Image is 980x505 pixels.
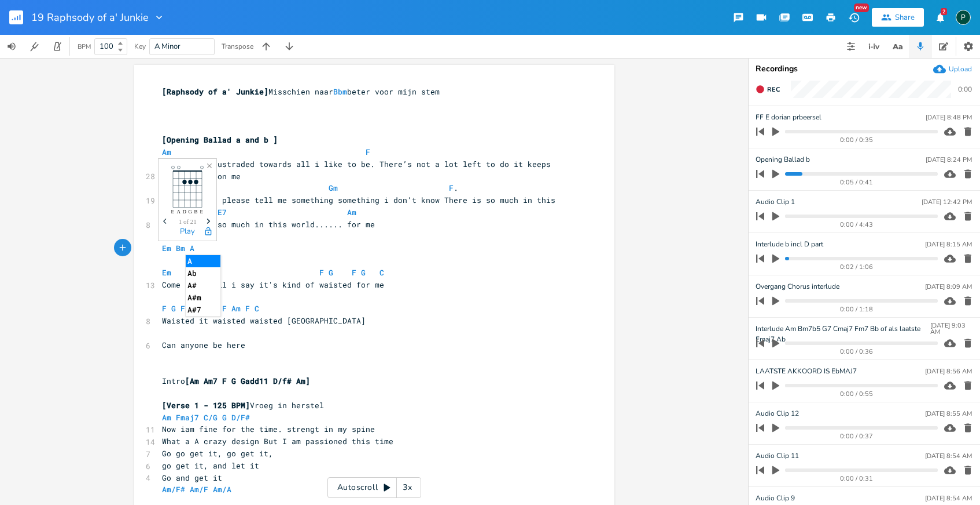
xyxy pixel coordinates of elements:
div: [DATE] 8:54 AM [925,495,972,502]
span: Em [162,243,171,253]
span: F [366,147,370,157]
span: What a A crazy design But I am passioned this time [162,436,393,446]
div: 2 [941,8,947,15]
span: LAATSTE AKKOORD IS EbMAJ7 [756,366,857,377]
span: FF E dorian prbeersel [756,112,821,123]
text: B [194,208,198,214]
span: Bbm [333,86,347,97]
span: Bm [176,243,185,253]
span: G [222,412,227,423]
div: Key [134,43,146,50]
span: Am [162,412,171,423]
span: 1 of 21 [179,219,197,225]
div: Recordings [756,65,973,73]
text: D [183,208,187,214]
div: [DATE] 8:55 AM [925,410,972,417]
span: G [329,267,333,278]
button: Rec [751,80,784,99]
span: . [162,183,458,193]
div: 0:00 / 0:35 [776,137,938,143]
span: 19 Raphsody of a' Junkie [31,12,149,23]
span: Audio Clip 1 [756,197,795,208]
span: G [171,303,176,314]
span: Go and get it [162,473,222,483]
span: Come to me all i say it's kind of waisted for me [162,279,384,290]
span: F [352,267,356,278]
div: Transpose [222,43,253,50]
span: Waisted it waisted waisted [GEOGRAPHIC_DATA] [162,315,366,326]
div: 0:02 / 1:06 [776,264,938,270]
span: Em [162,267,171,278]
span: F [180,303,185,314]
div: 0:00 / 0:36 [776,348,938,355]
span: Gm [329,183,338,193]
span: [Raphsody of a' Junkie] [162,86,268,97]
span: Am/F# [162,484,185,495]
span: [Verse 1 - 125 BPM] [162,400,250,410]
span: A lot got frustraded towards all i like to be. There’s not a lot left to do it keeps weiing down ... [162,159,555,181]
button: Share [872,8,924,27]
div: 0:00 / 1:18 [776,306,938,313]
div: Piepo [956,10,971,25]
span: C [380,267,384,278]
span: Audio Clip 11 [756,450,799,462]
div: 0:00 / 4:43 [776,221,938,228]
span: Interlude Am Bm7b5 G7 Cmaj7 Fm7 Bb of als laatste Emaj7 Ab [756,324,930,335]
span: C [255,303,259,314]
li: A#m [186,292,220,304]
div: 0:00 / 0:37 [776,433,938,439]
text: E [200,208,204,214]
div: [DATE] 8:48 PM [926,114,972,121]
div: [DATE] 9:03 AM [930,322,972,335]
span: Go go get it, go get it, [162,448,273,459]
div: [DATE] 8:24 PM [926,157,972,163]
span: F [245,303,250,314]
span: Am [162,147,171,157]
span: go get it, and let it [162,460,259,471]
span: F [162,303,167,314]
span: D/F# [231,412,250,423]
span: C/G [204,412,218,423]
div: 0:00 / 0:55 [776,391,938,397]
button: New [842,7,865,28]
button: Upload [933,63,972,75]
li: A# [186,279,220,292]
div: [DATE] 12:42 PM [922,199,972,205]
span: [Opening Ballad a and b ] [162,135,278,145]
div: 0:05 / 0:41 [776,179,938,186]
span: Audio Clip 9 [756,493,795,504]
span: Misschien naar beter voor mijn stem [162,86,440,97]
span: Opening Ballad b [756,154,810,165]
span: Overgang Chorus interlude [756,281,839,292]
div: Upload [949,64,972,74]
span: Am/A [213,484,231,495]
div: [DATE] 8:09 AM [925,284,972,290]
span: F [222,303,227,314]
span: Intro [162,376,315,386]
span: Am [347,207,356,217]
text: A [177,208,181,214]
span: Rec [767,85,780,94]
text: G [189,208,193,214]
span: Tell me wise please tell me something something i don't know There is so much in this [162,195,555,205]
div: [DATE] 8:15 AM [925,241,972,248]
span: Now iam fine for the time. strengt in my spine [162,424,375,434]
span: Am [231,303,241,314]
span: Am/F [190,484,208,495]
span: [Am Am7 F G Gadd11 D/f# Am] [185,376,310,386]
span: F [319,267,324,278]
span: A Minor [154,41,180,52]
span: Vroeg in herstel [162,400,324,410]
span: Interlude b incl D part [756,239,823,250]
button: P [956,4,971,31]
span: F [449,183,454,193]
button: 2 [929,7,952,28]
div: Autoscroll [327,477,421,498]
div: BPM [78,43,91,50]
div: New [854,3,869,12]
span: E7 [218,207,227,217]
div: 3x [397,477,418,498]
text: E [171,208,175,214]
li: A [186,255,220,267]
div: 0:00 / 0:31 [776,475,938,482]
